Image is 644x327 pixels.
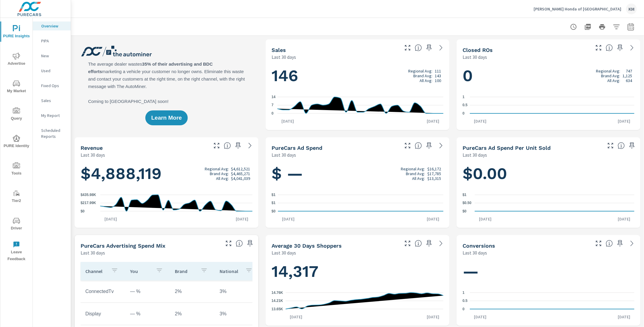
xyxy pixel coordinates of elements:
[215,284,260,299] td: 3%
[272,53,296,61] p: Last 30 days
[606,44,613,51] span: Number of Repair Orders Closed by the selected dealership group over the selected time range. [So...
[423,216,443,222] p: [DATE]
[601,73,620,78] p: Brand Avg:
[2,80,31,95] span: My Market
[81,151,105,158] p: Last 30 days
[403,43,412,53] button: Make Fullscreen
[403,239,412,248] button: Make Fullscreen
[463,307,465,311] text: 0
[33,96,71,105] div: Sales
[463,95,465,99] text: 1
[408,69,432,73] p: Regional Avg:
[233,141,243,150] span: Save this to your personalized report
[130,268,151,274] p: You
[236,240,243,247] span: This table looks at how you compare to the amount of budget you spend per channel as opposed to y...
[272,95,276,99] text: 14
[618,142,625,149] span: Average cost of advertising per each vehicle sold at the dealer over the selected date range. The...
[145,110,188,125] button: Learn More
[0,18,33,265] div: nav menu
[272,151,296,158] p: Last 30 days
[475,216,496,222] p: [DATE]
[594,239,603,248] button: Make Fullscreen
[427,176,441,181] p: $13,315
[81,145,103,151] h5: Revenue
[463,243,495,249] h5: Conversions
[216,176,229,181] p: All Avg:
[626,4,637,14] div: KM
[245,239,255,248] span: Save this to your personalized report
[463,249,487,256] p: Last 30 days
[41,127,66,139] p: Scheduled Reports
[2,190,31,204] span: Tier2
[33,81,71,90] div: Fixed Ops
[41,38,66,44] p: PIPA
[224,239,233,248] button: Make Fullscreen
[170,306,215,321] td: 2%
[596,21,608,33] button: Print Report
[41,112,66,118] p: My Report
[215,306,260,321] td: 3%
[435,78,441,83] p: 100
[427,166,441,171] p: $16,172
[470,314,491,320] p: [DATE]
[423,314,443,320] p: [DATE]
[272,249,296,256] p: Last 30 days
[463,261,634,282] h1: —
[463,151,487,158] p: Last 30 days
[2,53,31,67] span: Advertise
[412,176,425,181] p: All Avg:
[596,69,620,73] p: Regional Avg:
[231,176,250,181] p: $4,041,039
[272,209,276,213] text: $0
[435,73,441,78] p: 143
[470,118,491,124] p: [DATE]
[170,284,215,299] td: 2%
[41,98,66,104] p: Sales
[413,73,432,78] p: Brand Avg:
[272,307,283,311] text: 13.65K
[424,141,434,150] span: Save this to your personalized report
[100,216,121,222] p: [DATE]
[81,201,96,205] text: $217.99K
[85,268,106,274] p: Channel
[232,216,252,222] p: [DATE]
[272,47,286,53] h5: Sales
[224,142,231,149] span: Total sales revenue over the selected date range. [Source: This data is sourced from the dealer’s...
[151,115,182,121] span: Learn More
[81,163,252,184] h1: $4,888,119
[33,66,71,75] div: Used
[436,43,446,53] a: See more details in report
[424,239,434,248] span: Save this to your personalized report
[272,291,283,295] text: 14.76K
[463,163,634,184] h1: $0.00
[175,268,196,274] p: Brand
[81,284,125,299] td: ConnectedTv
[463,291,465,295] text: 1
[272,103,274,107] text: 7
[272,243,342,249] h5: Average 30 Days Shoppers
[427,171,441,176] p: $17,785
[2,25,31,40] span: PURE Insights
[41,53,66,59] p: New
[231,166,250,171] p: $4,612,521
[463,209,467,213] text: $0
[627,239,637,248] a: See more details in report
[272,111,274,115] text: 0
[415,240,422,247] span: A rolling 30 day total of daily Shoppers on the dealership website, averaged over the selected da...
[81,249,105,256] p: Last 30 days
[594,43,603,53] button: Make Fullscreen
[33,21,71,30] div: Overview
[463,201,472,205] text: $0.50
[81,209,85,213] text: $0
[435,69,441,73] p: 111
[415,44,422,51] span: Number of vehicles sold by the dealership over the selected date range. [Source: This data is sou...
[272,66,443,86] h1: 146
[436,239,446,248] a: See more details in report
[626,69,632,73] p: 747
[2,135,31,149] span: PURE Identity
[2,241,31,263] span: Leave Feedback
[272,163,443,184] h1: $ —
[463,103,468,107] text: 0.5
[33,111,71,120] div: My Report
[626,78,632,83] p: 634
